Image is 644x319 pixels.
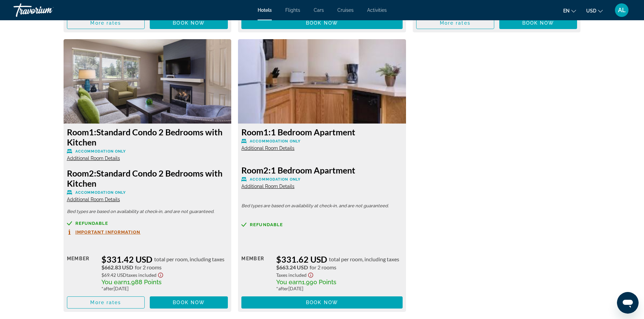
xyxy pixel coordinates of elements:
[241,165,263,175] span: Room
[14,1,81,19] a: Travorium
[276,286,403,291] div: * [DATE]
[67,127,96,137] span: 1:
[67,156,120,161] span: Additional Room Details
[241,127,263,137] span: Room
[285,7,300,13] a: Flights
[241,204,403,208] p: Bed types are based on availability at check-in, and are not guaranteed.
[67,296,145,309] button: More rates
[154,256,224,262] span: total per room, including taxes
[241,184,294,189] span: Additional Room Details
[276,254,403,264] div: $331.62 USD
[241,17,403,29] button: Book now
[306,300,338,305] span: Book now
[241,222,403,227] a: Refundable
[613,3,630,17] button: User Menu
[241,296,403,309] button: Book now
[64,39,232,124] img: Standard Condo 2 Bedrooms with Kitchen
[101,286,228,291] div: * [DATE]
[241,127,403,137] h3: 1 Bedroom Apartment
[329,256,399,262] span: total per room, including taxes
[101,254,228,264] div: $331.42 USD
[173,20,205,26] span: Book now
[90,300,121,305] span: More rates
[241,127,271,137] span: 1:
[67,209,228,214] p: Bed types are based on availability at check-in, and are not guaranteed.
[618,7,626,14] span: AL
[276,272,307,278] span: Taxes included
[67,168,228,188] h3: Standard Condo 2 Bedrooms with Kitchen
[67,168,89,178] span: Room
[90,20,121,26] span: More rates
[135,264,162,270] span: for 2 rooms
[67,168,96,178] span: 2:
[75,190,126,195] span: Accommodation Only
[250,222,283,227] span: Refundable
[150,17,228,29] button: Book now
[67,229,141,235] button: Important Information
[241,145,294,151] span: Additional Room Details
[241,165,403,175] h3: 1 Bedroom Apartment
[241,165,271,175] span: 2:
[75,230,141,234] span: Important Information
[586,6,603,16] button: Change currency
[157,270,165,278] button: Show Taxes and Fees disclaimer
[310,264,336,270] span: for 2 rooms
[101,272,126,278] span: $69.42 USD
[306,20,338,26] span: Book now
[278,286,288,291] span: after
[67,197,120,202] span: Additional Room Details
[440,20,471,26] span: More rates
[75,149,126,154] span: Accommodation Only
[67,127,89,137] span: Room
[302,278,336,286] span: 1,990 Points
[250,177,301,182] span: Accommodation Only
[307,270,315,278] button: Show Taxes and Fees disclaimer
[238,39,406,124] img: 1 Bedroom Apartment
[150,296,228,309] button: Book now
[75,221,109,225] span: Refundable
[276,264,308,270] span: $663.24 USD
[522,20,554,26] span: Book now
[173,300,205,305] span: Book now
[127,278,162,286] span: 1,988 Points
[67,254,96,291] div: Member
[103,286,114,291] span: after
[563,6,576,16] button: Change language
[499,17,577,29] button: Book now
[337,7,354,13] a: Cruises
[241,254,271,291] div: Member
[126,272,157,278] span: Taxes included
[67,127,228,147] h3: Standard Condo 2 Bedrooms with Kitchen
[101,264,133,270] span: $662.83 USD
[258,7,272,13] a: Hotels
[314,7,324,13] a: Cars
[101,278,127,286] span: You earn
[416,17,494,29] button: More rates
[67,17,145,29] button: More rates
[617,292,639,314] iframe: Button to launch messaging window
[367,7,387,13] a: Activities
[250,139,301,143] span: Accommodation Only
[276,278,302,286] span: You earn
[563,8,570,14] span: en
[586,8,596,14] span: USD
[67,221,228,226] a: Refundable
